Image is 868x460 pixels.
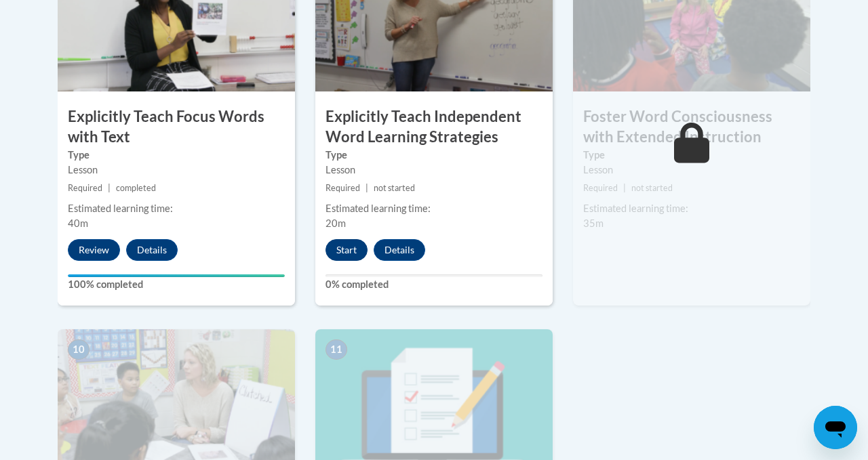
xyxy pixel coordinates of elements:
[68,163,285,177] div: Lesson
[68,274,285,277] div: Your progress
[325,239,368,261] button: Start
[583,148,800,163] label: Type
[583,183,618,193] span: Required
[573,106,810,148] h3: Foster Word Consciousness with Extended Instruction
[631,183,673,193] span: not started
[814,406,857,449] iframe: Button to launch messaging window
[126,239,178,261] button: Details
[68,183,102,193] span: Required
[583,163,800,177] div: Lesson
[583,217,604,229] span: 35m
[374,183,415,193] span: not started
[68,201,285,216] div: Estimated learning time:
[325,148,542,163] label: Type
[68,148,285,163] label: Type
[58,106,295,148] h3: Explicitly Teach Focus Words with Text
[68,239,120,261] button: Review
[325,201,542,216] div: Estimated learning time:
[116,183,156,193] span: completed
[325,163,542,177] div: Lesson
[325,217,346,229] span: 20m
[583,201,800,216] div: Estimated learning time:
[108,183,111,193] span: |
[325,183,360,193] span: Required
[374,239,425,261] button: Details
[366,183,368,193] span: |
[68,277,285,292] label: 100% completed
[325,339,347,360] span: 11
[623,183,626,193] span: |
[68,339,90,360] span: 10
[325,277,542,292] label: 0% completed
[315,106,553,148] h3: Explicitly Teach Independent Word Learning Strategies
[68,217,88,229] span: 40m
